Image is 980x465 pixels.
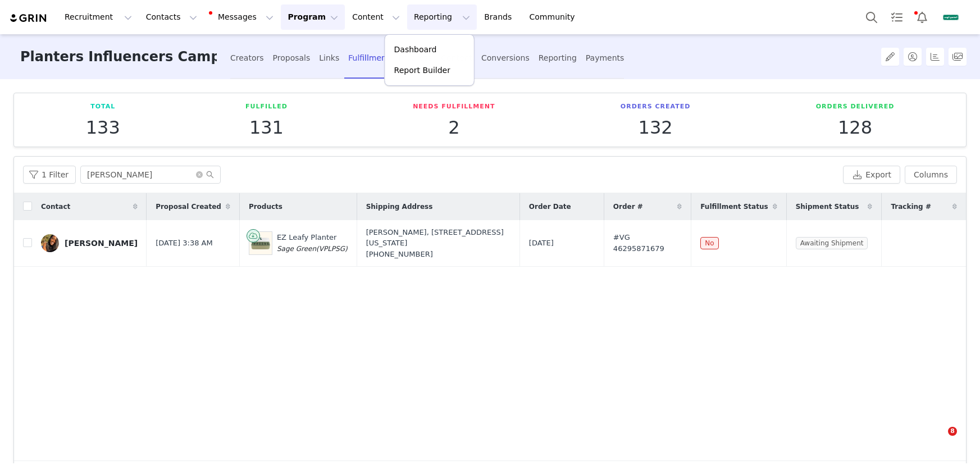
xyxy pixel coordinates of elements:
i: icon: search [206,171,214,179]
a: [PERSON_NAME] [41,234,138,252]
p: 132 [621,117,691,138]
span: Shipping Address [366,202,433,212]
div: EZ Leafy Planter [277,232,348,254]
div: Creators [230,43,264,73]
div: [PHONE_NUMBER] [366,249,510,260]
button: Search [859,4,884,30]
button: Recruitment [58,4,139,30]
button: Reporting [407,4,477,30]
p: Fulfilled [245,102,288,112]
button: Content [345,4,407,30]
p: 131 [245,117,288,138]
p: Needs Fulfillment [413,102,495,112]
div: Proposals [273,43,311,73]
span: Fulfillment Status [700,202,768,212]
p: Total [86,102,120,112]
button: Contacts [139,4,204,30]
span: Awaiting Shipment [796,237,868,249]
span: Sage Green [277,245,316,253]
p: 2 [413,117,495,138]
span: 8 [948,427,957,436]
div: Payments [586,43,625,73]
div: Conversions [481,43,530,73]
span: Products [249,202,282,212]
button: Profile [935,8,971,26]
span: No [700,237,718,249]
button: 1 Filter [23,166,76,184]
button: Program [281,4,345,30]
img: Leafy_Planter-02.jpg [249,232,272,254]
p: 133 [86,117,120,138]
button: Messages [204,4,280,30]
button: Notifications [910,4,935,30]
p: Orders Created [621,102,691,112]
span: (VPLPSG) [316,245,348,253]
span: #VG 46295871679 [613,232,682,254]
button: Export [843,166,900,184]
a: Brands [477,4,522,30]
a: Community [523,4,587,30]
div: [DATE] [529,238,595,249]
img: 15bafd44-9bb5-429c-8f18-59fefa57bfa9.jpg [942,8,960,26]
p: Dashboard [394,44,437,56]
i: icon: close-circle [196,171,203,178]
input: Search... [80,166,221,184]
span: Order Date [529,202,571,212]
span: Contact [41,202,70,212]
div: [PERSON_NAME] [65,239,138,248]
span: [DATE] 3:38 AM [156,238,213,249]
p: Orders Delivered [816,102,895,112]
button: Columns [905,166,957,184]
img: grin logo [9,13,48,24]
div: Links [319,43,339,73]
div: Fulfillment [348,43,389,73]
span: Tracking # [891,202,931,212]
a: Tasks [885,4,909,30]
div: Reporting [539,43,577,73]
h3: Planters Influencers Campaign [20,34,217,80]
span: Order # [613,202,643,212]
p: 128 [816,117,895,138]
span: Shipment Status [796,202,859,212]
div: [PERSON_NAME], [STREET_ADDRESS][US_STATE] [366,227,510,260]
iframe: Intercom live chat [925,427,952,454]
p: Report Builder [394,65,450,76]
span: Proposal Created [156,202,221,212]
img: 2aa3b769-ed72-46be-867f-d33e70a31cbd.jpg [41,234,59,252]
